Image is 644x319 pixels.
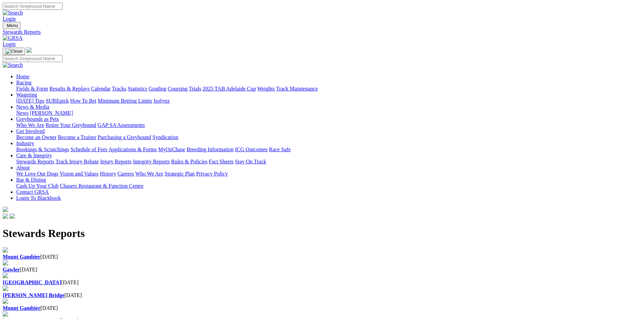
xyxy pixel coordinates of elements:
a: Home [16,74,29,79]
a: Stewards Reports [16,159,54,164]
span: Menu [7,23,18,28]
div: [DATE] [3,305,641,311]
a: Careers [117,171,134,177]
button: Toggle navigation [3,48,25,55]
a: Minimum Betting Limits [98,98,152,104]
a: Track Maintenance [276,86,318,91]
a: Weights [257,86,275,91]
div: Industry [16,147,641,153]
div: [DATE] [3,267,641,273]
img: file-red.svg [3,286,8,291]
a: ICG Outcomes [235,147,267,152]
div: [DATE] [3,280,641,286]
a: Industry [16,140,34,146]
a: Cash Up Your Club [16,183,58,189]
img: file-red.svg [3,247,8,252]
img: logo-grsa-white.png [26,47,32,53]
div: Racing [16,86,641,92]
div: About [16,171,641,177]
a: Schedule of Fees [70,147,107,152]
a: Injury Reports [100,159,132,164]
a: Become an Owner [16,134,56,140]
a: Applications & Forms [109,147,157,152]
a: [DATE] Tips [16,98,44,104]
a: Rules & Policies [171,159,208,164]
div: Get Involved [16,134,641,140]
div: Care & Integrity [16,159,641,165]
a: Purchasing a Greyhound [98,134,151,140]
a: News & Media [16,104,49,110]
a: Grading [149,86,166,91]
a: Fields & Form [16,86,48,91]
a: Track Injury Rebate [55,159,99,164]
a: Fact Sheets [209,159,234,164]
a: Results & Replays [49,86,90,91]
a: Race Safe [269,147,290,152]
img: Search [3,62,23,68]
a: We Love Our Dogs [16,171,58,177]
a: About [16,165,30,170]
a: Bar & Dining [16,177,46,183]
div: Bar & Dining [16,183,641,189]
a: [PERSON_NAME] [30,110,73,116]
a: Wagering [16,92,37,98]
a: Gawler [3,267,20,272]
img: file-red.svg [3,260,8,265]
a: Statistics [128,86,147,91]
a: Contact GRSA [16,189,49,195]
img: GRSA [3,35,23,41]
a: History [100,171,116,177]
a: SUREpick [46,98,69,104]
a: How To Bet [70,98,97,104]
img: twitter.svg [9,213,15,219]
a: 2025 TAB Adelaide Cup [202,86,256,91]
a: Privacy Policy [196,171,228,177]
a: Become a Trainer [58,134,96,140]
a: News [16,110,28,116]
a: GAP SA Assessments [98,122,145,128]
img: file-red.svg [3,311,8,317]
input: Search [3,3,63,10]
a: Login [3,41,16,47]
a: Vision and Values [59,171,98,177]
img: file-red.svg [3,273,8,278]
a: Login To Blackbook [16,195,61,201]
a: Racing [16,80,31,85]
a: Stewards Reports [3,29,641,35]
img: logo-grsa-white.png [3,207,8,212]
a: Breeding Information [187,147,234,152]
a: Stay On Track [235,159,266,164]
a: Bookings & Scratchings [16,147,69,152]
h1: Stewards Reports [3,227,641,240]
a: [PERSON_NAME] Bridge [3,292,65,298]
a: Integrity Reports [133,159,170,164]
img: Search [3,10,23,16]
a: Login [3,16,16,22]
input: Search [3,55,63,62]
a: MyOzChase [158,147,185,152]
a: Coursing [168,86,188,91]
a: Who We Are [16,122,44,128]
a: Mount Gambier [3,254,41,260]
a: Strategic Plan [165,171,195,177]
a: Retire Your Greyhound [46,122,96,128]
button: Toggle navigation [3,22,21,29]
img: file-red.svg [3,298,8,304]
a: Greyhounds as Pets [16,116,59,122]
div: [DATE] [3,254,641,260]
a: Trials [189,86,201,91]
a: Isolynx [153,98,170,104]
div: Wagering [16,98,641,104]
a: Calendar [91,86,111,91]
img: facebook.svg [3,213,8,219]
div: Greyhounds as Pets [16,122,641,128]
a: Mount Gambier [3,305,41,311]
a: Tracks [112,86,126,91]
a: [GEOGRAPHIC_DATA] [3,280,61,285]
